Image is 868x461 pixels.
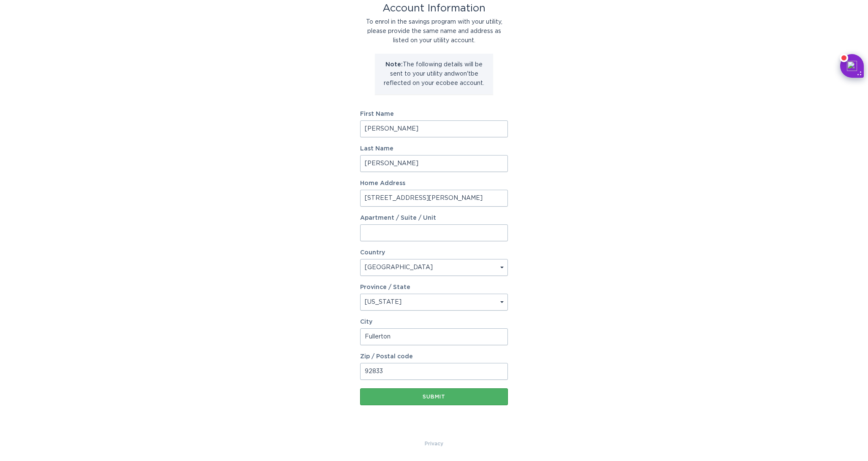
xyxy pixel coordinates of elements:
[360,319,508,325] label: City
[360,17,508,45] div: To enrol in the savings program with your utility, please provide the same name and address as li...
[360,146,508,152] label: Last Name
[360,250,385,256] label: Country
[360,354,508,360] label: Zip / Postal code
[360,284,410,290] label: Province / State
[360,215,508,221] label: Apartment / Suite / Unit
[425,439,443,448] a: Privacy Policy & Terms of Use
[360,111,508,117] label: First Name
[381,60,487,88] p: The following details will be sent to your utility and won't be reflected on your ecobee account.
[360,388,508,405] button: Submit
[364,394,504,399] div: Submit
[360,180,508,186] label: Home Address
[385,62,403,68] strong: Note:
[360,4,508,13] div: Account Information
